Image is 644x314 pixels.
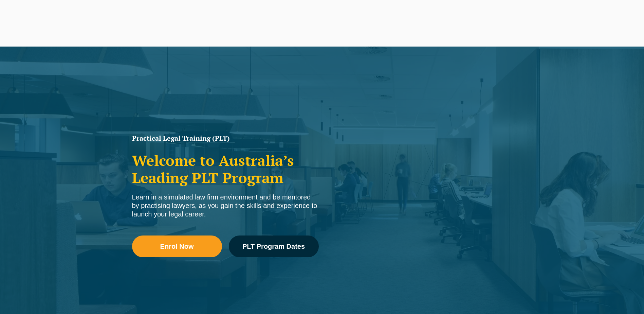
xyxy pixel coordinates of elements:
a: Enrol Now [132,235,222,257]
h1: Practical Legal Training (PLT) [132,135,319,142]
h2: Welcome to Australia’s Leading PLT Program [132,152,319,186]
span: Enrol Now [160,243,194,250]
span: PLT Program Dates [242,243,305,250]
div: Learn in a simulated law firm environment and be mentored by practising lawyers, as you gain the ... [132,193,319,219]
a: PLT Program Dates [229,235,319,257]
